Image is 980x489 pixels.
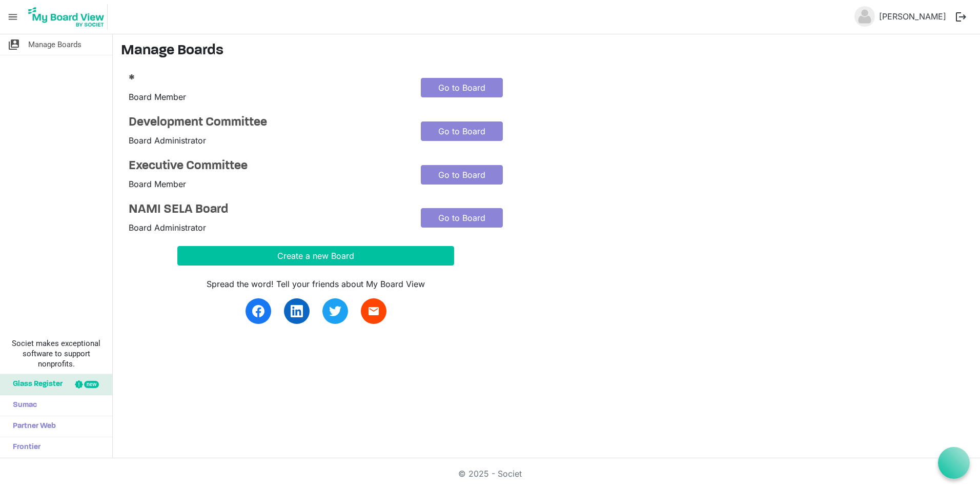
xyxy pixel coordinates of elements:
img: facebook.svg [252,305,264,317]
span: Societ makes exceptional software to support nonprofits. [5,338,108,369]
button: logout [950,6,972,28]
a: Go to Board [421,121,503,141]
span: email [367,305,380,317]
span: Board Administrator [129,222,206,233]
button: Create a new Board [177,246,454,266]
span: menu [3,7,23,27]
div: Spread the word! Tell your friends about My Board View [177,278,454,290]
a: Go to Board [421,78,503,97]
span: Board Member [129,179,186,189]
span: Board Administrator [129,135,206,146]
img: linkedin.svg [291,305,303,317]
h3: Manage Boards [121,43,972,60]
a: Development Committee [129,115,405,130]
img: no-profile-picture.svg [854,6,875,27]
span: Sumac [8,395,37,416]
a: © 2025 - Societ [458,468,522,479]
span: Frontier [8,437,40,458]
img: My Board View Logo [25,4,108,30]
a: NAMI SELA Board [129,202,405,217]
span: Board Member [129,92,186,102]
a: Executive Committee [129,159,405,174]
span: Manage Boards [28,34,81,55]
a: email [361,298,386,324]
a: My Board View Logo [25,4,112,30]
img: twitter.svg [329,305,341,317]
span: switch_account [8,34,20,55]
span: Glass Register [8,374,63,395]
a: Go to Board [421,208,503,228]
a: [PERSON_NAME] [875,6,950,27]
a: Go to Board [421,165,503,185]
span: Partner Web [8,416,56,437]
div: new [84,381,99,388]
